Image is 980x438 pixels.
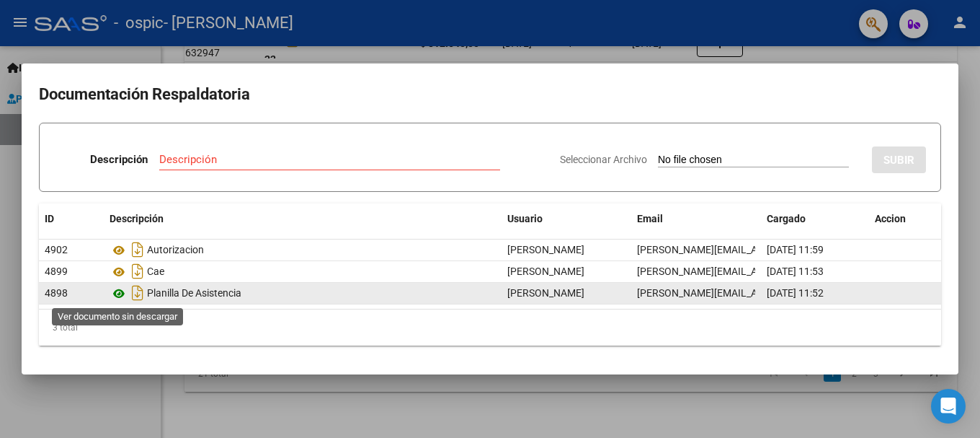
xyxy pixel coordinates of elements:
[637,244,874,255] span: [PERSON_NAME][EMAIL_ADDRESS][DOMAIN_NAME]
[507,287,584,299] span: [PERSON_NAME]
[507,266,584,277] span: [PERSON_NAME]
[39,203,104,235] datatable-header-cell: ID
[875,213,906,224] span: Accion
[45,213,54,224] span: ID
[560,154,647,165] span: Seleccionar Archivo
[869,203,941,235] datatable-header-cell: Accion
[104,203,502,235] datatable-header-cell: Descripción
[637,266,874,277] span: [PERSON_NAME][EMAIL_ADDRESS][DOMAIN_NAME]
[767,287,824,299] span: [DATE] 11:52
[110,238,496,261] div: Autorizacion
[45,266,68,277] span: 4899
[507,244,584,255] span: [PERSON_NAME]
[931,389,966,424] div: Open Intercom Messenger
[110,260,496,283] div: Cae
[872,146,926,173] button: SUBIR
[110,281,496,305] div: Planilla De Asistencia
[767,266,824,277] span: [DATE] 11:53
[631,203,761,235] datatable-header-cell: Email
[767,213,806,224] span: Cargado
[883,154,914,167] span: SUBIR
[45,287,68,299] span: 4898
[637,287,874,299] span: [PERSON_NAME][EMAIL_ADDRESS][DOMAIN_NAME]
[90,152,148,168] p: Descripción
[110,213,164,224] span: Descripción
[39,310,941,346] div: 3 total
[761,203,869,235] datatable-header-cell: Cargado
[39,81,941,108] h2: Documentación Respaldatoria
[767,244,824,255] span: [DATE] 11:59
[128,281,147,305] i: Descargar documento
[128,238,147,261] i: Descargar documento
[45,244,68,255] span: 4902
[637,213,663,224] span: Email
[502,203,631,235] datatable-header-cell: Usuario
[128,260,147,283] i: Descargar documento
[507,213,543,224] span: Usuario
